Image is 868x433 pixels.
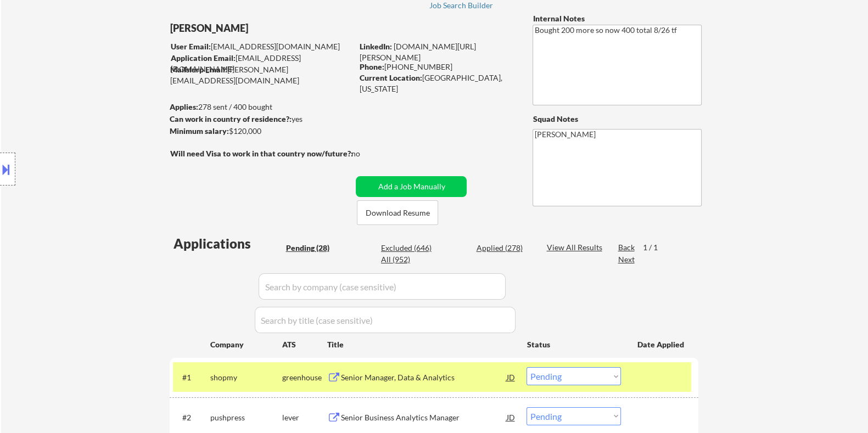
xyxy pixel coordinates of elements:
[340,412,506,423] div: Senior Business Analytics Manager
[282,412,327,423] div: lever
[170,42,210,51] strong: User Email:
[505,407,516,427] div: JD
[169,102,352,113] div: 278 sent / 400 bought
[359,62,384,71] strong: Phone:
[259,273,506,300] input: Search by company (case sensitive)
[429,1,494,12] a: Job Search Builder
[359,42,477,62] a: [DOMAIN_NAME][URL] [PERSON_NAME]
[282,372,327,383] div: greenhouse
[282,339,327,350] div: ATS
[359,61,514,72] div: [PHONE_NUMBER]
[210,412,282,423] div: pushpress
[357,200,438,225] button: Download Resume
[351,148,382,159] div: no
[170,65,227,74] strong: Mailslurp Email:
[170,53,235,63] strong: Application Email:
[170,53,352,74] div: [EMAIL_ADDRESS][DOMAIN_NAME]
[169,126,352,137] div: $120,000
[327,339,516,350] div: Title
[210,372,282,383] div: shopmy
[618,242,635,253] div: Back
[359,73,422,82] strong: Current Location:
[255,307,516,333] input: Search by title (case sensitive)
[476,243,531,254] div: Applied (278)
[169,114,291,123] strong: Can work in country of residence?:
[359,72,514,94] div: [GEOGRAPHIC_DATA], [US_STATE]
[533,13,702,24] div: Internal Notes
[546,242,605,253] div: View All Results
[618,254,635,265] div: Next
[169,126,228,136] strong: Minimum salary:
[381,243,436,254] div: Excluded (646)
[170,149,352,158] strong: Will need Visa to work in that country now/future?:
[527,334,621,354] div: Status
[505,367,516,387] div: JD
[285,243,340,254] div: Pending (28)
[173,237,282,250] div: Applications
[533,114,702,125] div: Squad Notes
[170,21,395,35] div: [PERSON_NAME]
[340,372,506,383] div: Senior Manager, Data & Analytics
[210,339,282,350] div: Company
[359,42,391,51] strong: LinkedIn:
[169,114,349,125] div: yes
[170,64,352,86] div: [PERSON_NAME][EMAIL_ADDRESS][DOMAIN_NAME]
[381,254,436,265] div: All (952)
[642,242,668,253] div: 1 / 1
[637,339,685,350] div: Date Applied
[356,176,467,197] button: Add a Job Manually
[429,2,494,9] div: Job Search Builder
[182,412,201,423] div: #2
[170,41,352,52] div: [EMAIL_ADDRESS][DOMAIN_NAME]
[182,372,201,383] div: #1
